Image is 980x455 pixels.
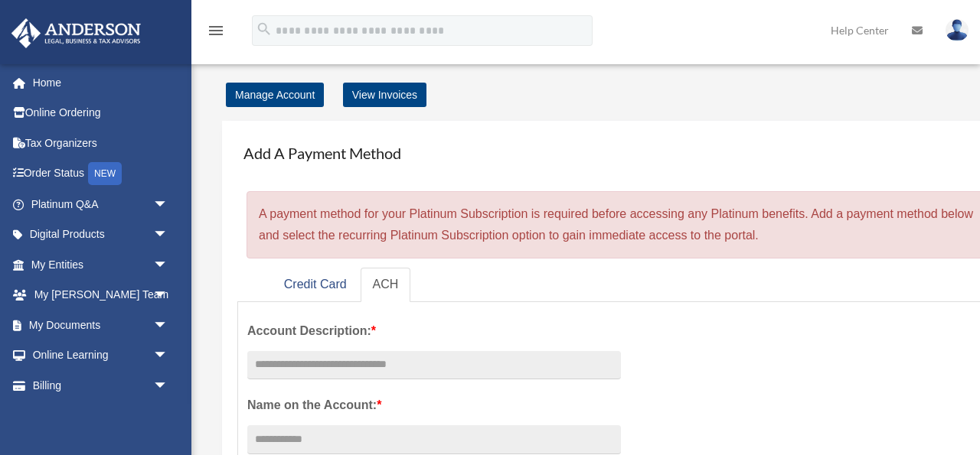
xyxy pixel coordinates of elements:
img: Anderson Advisors Platinum Portal [7,18,145,48]
a: Home [11,67,191,98]
span: arrow_drop_down [153,310,184,341]
a: Order StatusNEW [11,158,191,190]
span: arrow_drop_down [153,219,184,251]
a: My [PERSON_NAME] Teamarrow_drop_down [11,280,191,310]
a: Online Ordering [11,98,191,128]
span: arrow_drop_down [153,340,184,372]
label: Account Description: [247,320,621,342]
a: Digital Productsarrow_drop_down [11,219,191,250]
span: arrow_drop_down [153,249,184,281]
a: My Documentsarrow_drop_down [11,310,191,340]
i: search [256,21,273,37]
a: Tax Organizers [11,128,191,158]
a: My Entitiesarrow_drop_down [11,249,191,280]
span: arrow_drop_down [153,370,184,401]
a: View Invoices [343,83,426,107]
a: ACH [361,268,411,302]
a: Open Invoices [21,401,191,432]
a: Online Learningarrow_drop_down [11,340,191,371]
label: Name on the Account: [247,395,621,416]
div: NEW [88,162,122,185]
span: arrow_drop_down [153,280,184,311]
a: Manage Account [226,83,324,107]
a: Platinum Q&Aarrow_drop_down [11,189,191,219]
img: User Pic [946,19,969,41]
a: Billingarrow_drop_down [11,370,191,401]
span: arrow_drop_down [153,189,184,220]
a: menu [207,27,225,40]
a: Credit Card [272,268,359,302]
i: menu [207,21,225,40]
